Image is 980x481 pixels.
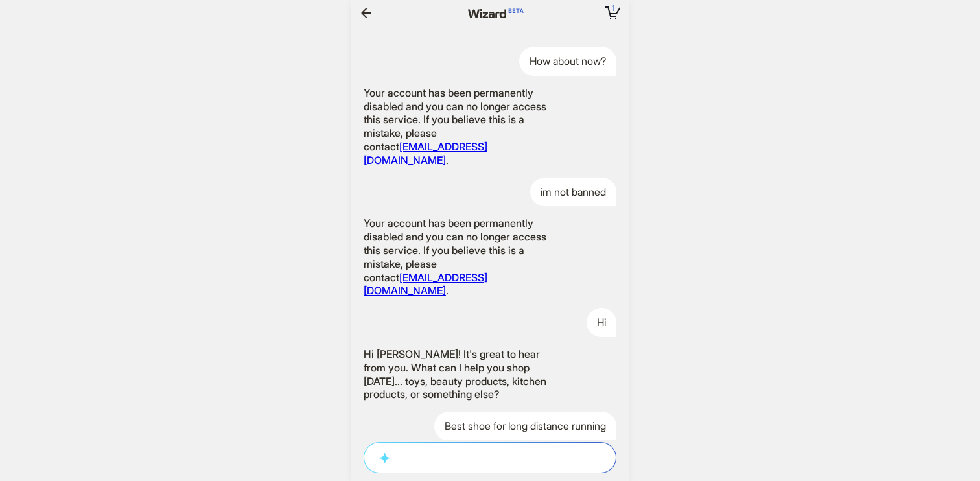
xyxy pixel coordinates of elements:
div: Hi [587,308,616,337]
div: Hi [PERSON_NAME]! It's great to hear from you. What can I help you shop [DATE]... toys, beauty pr... [364,347,558,401]
div: How about now? [519,47,616,76]
a: [EMAIL_ADDRESS][DOMAIN_NAME] [364,271,487,298]
div: Your account has been permanently disabled and you can no longer access this service. If you beli... [364,86,558,167]
a: [EMAIL_ADDRESS][DOMAIN_NAME] [364,140,487,167]
div: Your account has been permanently disabled and you can no longer access this service. If you beli... [364,217,558,298]
div: im not banned [530,178,616,207]
div: Best shoe for long distance running [434,412,616,441]
span: 1 [612,3,615,13]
